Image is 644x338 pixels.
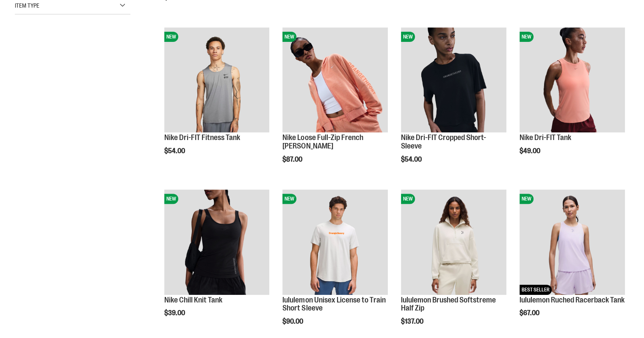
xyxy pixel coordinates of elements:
img: lululemon Unisex License to Train Short Sleeve [282,190,388,295]
span: NEW [520,194,533,204]
img: Nike Loose Full-Zip French Terry Hoodie [282,27,388,133]
a: Nike Loose Full-Zip French Terry HoodieNEW [282,27,388,134]
div: product [278,23,392,185]
a: lululemon Ruched Racerback Tank [520,296,625,304]
a: lululemon Brushed Softstreme Half Zip [401,296,496,313]
a: lululemon Unisex License to Train Short SleeveNEW [282,190,388,296]
a: Nike Chill Knit Tank [164,296,222,304]
span: NEW [164,32,178,42]
span: $54.00 [164,147,186,155]
span: $67.00 [520,309,541,317]
div: product [160,23,274,177]
img: Nike Dri-FIT Tank [520,27,625,133]
span: $39.00 [164,309,186,317]
div: product [397,23,511,185]
a: Nike Loose Full-Zip French [PERSON_NAME] [282,133,363,150]
a: Nike Dri-FIT Cropped Short-Sleeve [401,133,486,150]
a: Nike Dri-FIT Fitness TankNEW [164,27,270,134]
span: Item Type [15,2,39,9]
span: $137.00 [401,318,425,325]
span: NEW [520,32,533,42]
img: Nike Chill Knit Tank [164,190,270,295]
img: Nike Dri-FIT Cropped Short-Sleeve [401,27,506,133]
img: lululemon Ruched Racerback Tank [520,190,625,295]
a: Nike Chill Knit TankNEW [164,190,270,296]
a: lululemon Brushed Softstreme Half ZipNEW [401,190,506,296]
span: NEW [164,194,178,204]
span: $90.00 [282,318,304,325]
span: $87.00 [282,156,304,163]
div: product [515,23,629,177]
a: lululemon Ruched Racerback TankNEWBEST SELLER [520,190,625,296]
span: NEW [282,194,296,204]
span: $49.00 [520,147,542,155]
span: NEW [401,32,415,42]
a: Nike Dri-FIT TankNEW [520,27,625,134]
a: Nike Dri-FIT Fitness Tank [164,133,240,142]
a: Nike Dri-FIT Tank [520,133,571,142]
img: Nike Dri-FIT Fitness Tank [164,27,270,133]
a: Nike Dri-FIT Cropped Short-SleeveNEW [401,27,506,134]
span: BEST SELLER [520,285,552,295]
img: lululemon Brushed Softstreme Half Zip [401,190,506,295]
a: lululemon Unisex License to Train Short Sleeve [282,296,385,313]
span: NEW [282,32,296,42]
span: NEW [401,194,415,204]
span: $54.00 [401,156,423,163]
